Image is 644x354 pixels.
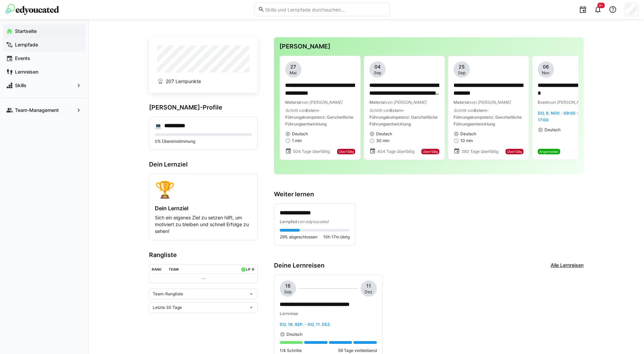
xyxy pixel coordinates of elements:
span: Team-Rangliste [153,291,183,297]
span: 504 Tage überfällig [293,149,330,154]
span: Deutsch [292,131,308,137]
span: Sep [284,289,292,295]
span: Extern- Führungskompetenz: Ganzheitliche Führungsentwicklung [369,108,438,126]
span: Dez [365,289,372,295]
span: 30 min [376,138,389,143]
span: Event [538,100,549,105]
span: Lernreise [280,311,298,316]
span: von [PERSON_NAME] [470,100,511,105]
span: von [PERSON_NAME] [385,100,426,105]
span: Überfällig [338,150,354,154]
span: Schritt von [285,108,306,113]
span: 06 [543,63,549,70]
span: 404 Tage überfällig [377,149,415,154]
p: Sich ein eigenes Ziel zu setzen hilft, um motiviert zu bleiben und schnell Erfolge zu sehen! [155,214,252,235]
p: 59 Tage verbleibend [338,348,377,353]
span: von [PERSON_NAME] [301,100,342,105]
h3: [PERSON_NAME] [279,43,578,50]
span: 18 [285,282,291,289]
span: 27 [290,63,296,70]
h3: Dein Lernziel [149,161,258,168]
span: 11 [366,282,371,289]
p: 1/4 Schritte [280,348,302,353]
span: 1 min [292,138,302,143]
div: Rang [152,267,162,271]
div: 💻️ [155,122,162,129]
span: Letzte 30 Tage [153,305,182,310]
span: Deutsch [460,131,476,137]
span: Material [454,100,470,105]
span: 383 Tage überfällig [461,149,498,154]
span: Deutsch [287,332,302,337]
span: Sep [458,70,465,76]
h3: Rangliste [149,251,258,259]
span: Schritt von [369,108,390,113]
input: Skills und Lernpfade durchsuchen… [264,6,386,13]
span: Material [369,100,385,105]
span: Angemeldet [539,150,559,154]
span: von [PERSON_NAME] [549,100,590,105]
div: LP [246,267,250,271]
div: 🏆 [155,179,252,199]
h3: [PERSON_NAME]-Profile [149,104,258,111]
span: 29% abgeschlossen [280,234,317,240]
span: Material [285,100,301,105]
span: Deutsch [376,131,392,137]
a: Alle Lernreisen [551,262,584,269]
a: ø [252,266,255,272]
span: 04 [374,63,381,70]
span: 25 [459,63,465,70]
span: Überfällig [423,150,438,154]
span: 10h 17m übrig [323,234,350,240]
span: Nov [542,70,550,76]
span: Mai [290,70,297,76]
span: 10 min [460,138,473,143]
span: Sep [374,70,381,76]
span: 207 Lernpunkte [166,78,201,85]
span: Do, 6. Nov. · 09:00 - Fr, 7. Nov. · 17:00 [538,111,603,122]
h3: Weiter lernen [274,191,584,198]
span: Schritt von [454,108,474,113]
span: Do, 18. Sep. - Do, 11. Dez. [280,322,331,327]
div: Team [169,267,179,271]
p: 0% Übereinstimmung [155,139,252,144]
span: Überfällig [507,150,522,154]
span: Deutsch [545,127,560,133]
span: Lernpfad [280,219,297,224]
h4: Dein Lernziel [155,205,252,212]
span: Extern- Führungskompetenz: Ganzheitliche Führungsentwicklung [454,108,522,126]
h3: Deine Lernreisen [274,262,325,269]
span: Extern- Führungskompetenz: Ganzheitliche Führungsentwicklung [285,108,353,126]
span: 9+ [599,3,603,7]
span: von edyoucated [297,219,328,224]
